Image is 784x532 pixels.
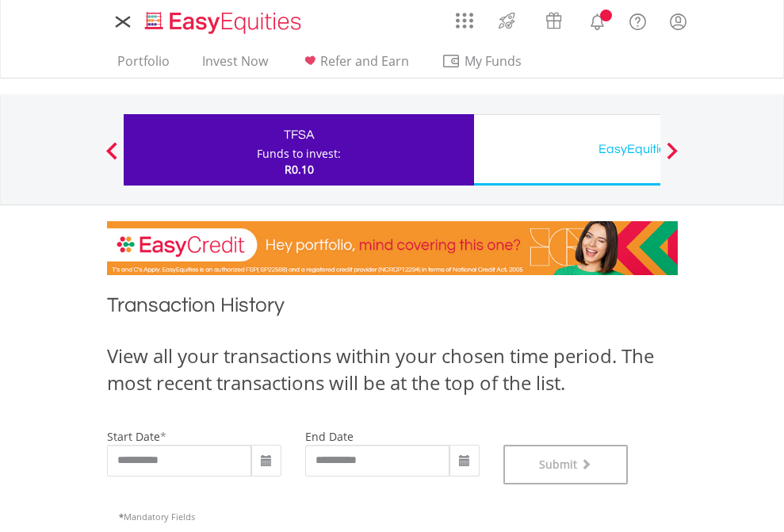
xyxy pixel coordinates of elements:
[541,8,567,33] img: vouchers-v2.svg
[494,8,520,33] img: thrive-v2.svg
[107,343,678,397] div: View all your transactions within your chosen time period. The most recent transactions will be a...
[107,221,678,275] img: EasyCredit Promotion Banner
[618,4,658,36] a: FAQ's and Support
[320,52,409,70] span: Refer and Earn
[139,4,308,36] a: Home page
[530,4,577,33] a: Vouchers
[196,53,274,78] a: Invest Now
[656,150,688,166] button: Next
[658,4,698,39] a: My Profile
[442,51,545,71] span: My Funds
[107,291,678,327] h1: Transaction History
[96,150,128,166] button: Previous
[111,53,176,78] a: Portfolio
[107,429,160,444] label: start date
[294,53,415,78] a: Refer and Earn
[119,511,195,522] span: Mandatory Fields
[133,124,465,146] div: TFSA
[285,162,314,177] span: R0.10
[446,4,484,29] a: AppsGrid
[456,12,473,29] img: grid-menu-icon.svg
[257,146,341,162] div: Funds to invest:
[577,4,618,36] a: Notifications
[305,429,354,444] label: end date
[503,445,629,484] button: Submit
[142,10,308,36] img: EasyEquities_Logo.png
